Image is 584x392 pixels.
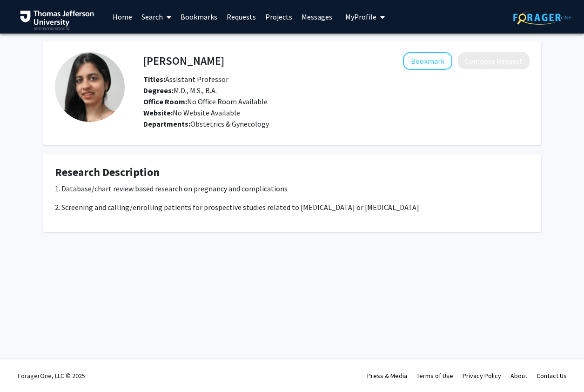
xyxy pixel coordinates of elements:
[143,108,173,117] b: Website:
[537,372,567,380] a: Contact Us
[261,0,297,33] a: Projects
[137,0,176,33] a: Search
[143,86,174,95] b: Degrees:
[143,52,224,69] h4: [PERSON_NAME]
[20,10,94,30] img: Thomas Jefferson University Logo
[458,52,530,69] button: Compose Request to Rupsa Boelig
[55,202,530,213] p: 2. Screening and calling/enrolling patients for prospective studies related to [MEDICAL_DATA] or ...
[222,0,261,33] a: Requests
[7,350,40,385] iframe: Chat
[55,183,530,194] p: 1. Database/chart review based research on pregnancy and complications
[143,119,190,128] b: Departments:
[143,97,187,106] b: Office Room:
[143,86,217,95] span: M.D., M.S., B.A.
[108,0,137,33] a: Home
[18,359,85,392] div: ForagerOne, LLC © 2025
[143,74,165,84] b: Titles:
[463,372,501,380] a: Privacy Policy
[513,10,571,25] img: ForagerOne Logo
[510,372,527,380] a: About
[190,119,269,128] span: Obstetrics & Gynecology
[416,372,453,380] a: Terms of Use
[367,372,407,380] a: Press & Media
[143,97,268,106] span: No Office Room Available
[55,52,125,122] img: Profile Picture
[176,0,222,33] a: Bookmarks
[143,108,240,117] span: No Website Available
[55,166,530,179] h4: Research Description
[297,0,337,33] a: Messages
[345,12,376,21] span: My Profile
[403,52,452,70] button: Add Rupsa Boelig to Bookmarks
[143,74,228,84] span: Assistant Professor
